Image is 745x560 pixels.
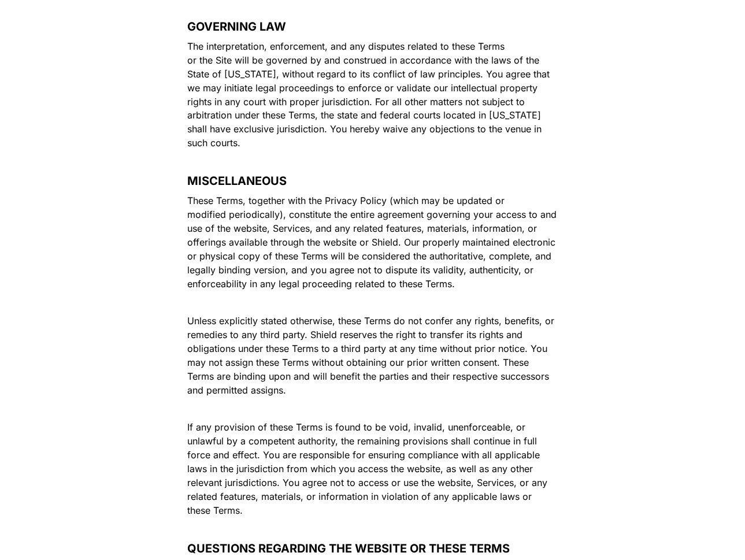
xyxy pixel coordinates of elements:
strong: MISCELLANEOUS [188,175,287,188]
strong: QUESTIONS REGARDING THE WEBSITE OR THESE TERMS [188,542,510,556]
span: Unless explicitly stated otherwise, these Terms do not confer any rights, benefits, or remedies t... [188,316,558,396]
strong: GOVERNING LAW [188,20,287,34]
span: If any provision of these Terms is found to be void, invalid, unenforceable, or unlawful by a com... [188,422,551,517]
span: These Terms, together with the Privacy Policy (which may be updated or modified periodically), co... [188,195,560,290]
span: The interpretation, enforcement, and any disputes related to these Terms or the Site will be gove... [188,40,553,149]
